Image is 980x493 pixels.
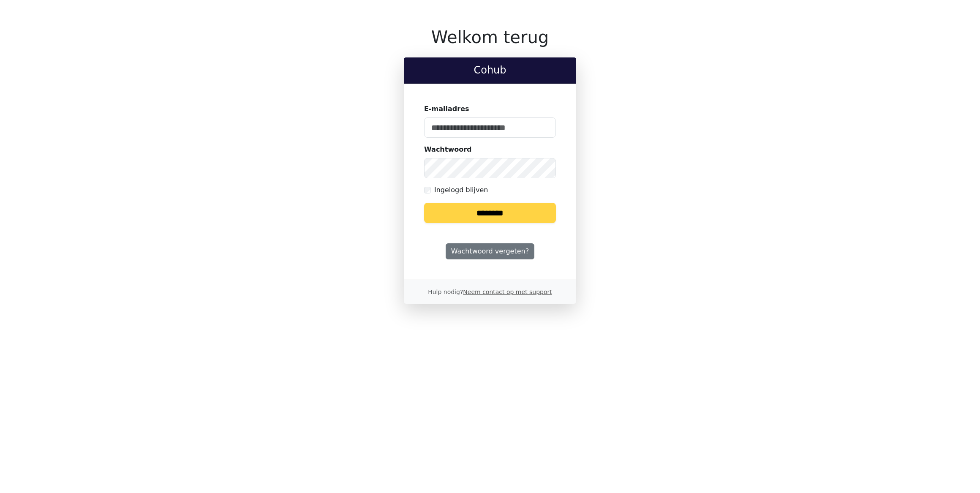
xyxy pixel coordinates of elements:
label: Ingelogd blijven [434,185,488,195]
small: Hulp nodig? [428,289,552,295]
a: Neem contact op met support [463,289,552,295]
label: Wachtwoord [424,144,472,155]
h2: Cohub [411,64,569,76]
h1: Welkom terug [404,27,576,47]
label: E-mailadres [424,104,469,114]
a: Wachtwoord vergeten? [446,243,534,259]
